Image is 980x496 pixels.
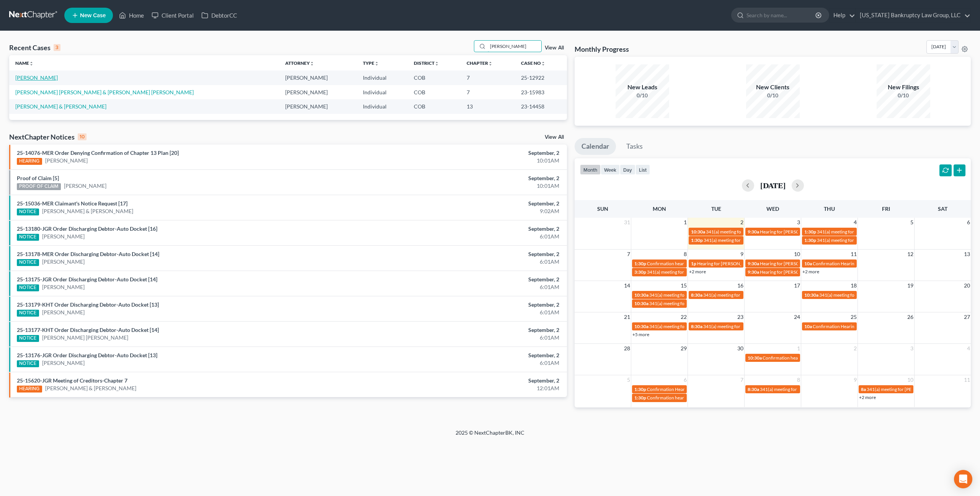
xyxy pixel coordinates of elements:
span: 3:30p [634,269,646,275]
div: September, 2 [384,301,559,309]
a: Client Portal [148,8,198,22]
td: 23-14458 [515,99,567,113]
span: 341(a) meeting for [PERSON_NAME] [704,237,777,243]
span: 15 [680,281,688,290]
div: 6:01AM [384,233,559,240]
div: NOTICE [17,284,39,291]
div: 6:01AM [384,334,559,342]
a: [PERSON_NAME] & [PERSON_NAME] [15,103,106,110]
div: 0/10 [877,92,930,99]
td: 13 [461,99,515,113]
span: 341(a) meeting for [PERSON_NAME] & [PERSON_NAME] [760,386,874,392]
a: Chapterunfold_more [467,60,493,66]
button: week [601,164,620,175]
span: 341(a) meeting for [PERSON_NAME] [819,292,893,298]
div: HEARING [17,158,42,165]
span: 1:30p [804,229,816,235]
div: 9:02AM [384,207,559,215]
i: unfold_more [488,61,493,66]
td: Individual [357,71,408,85]
div: Recent Cases [9,43,60,52]
td: Individual [357,99,408,113]
a: Calendar [575,138,616,155]
a: [PERSON_NAME] [42,359,85,367]
span: 341(a) meeting for [PERSON_NAME] & [PERSON_NAME] [703,292,818,298]
span: 20 [963,281,971,290]
a: Tasks [619,138,650,155]
span: 1 [683,218,688,227]
a: [PERSON_NAME] [PERSON_NAME] & [PERSON_NAME] [PERSON_NAME] [15,89,194,95]
div: NOTICE [17,259,39,266]
a: Attorneyunfold_more [285,60,314,66]
span: 26 [906,312,914,322]
span: 341(a) meeting for [PERSON_NAME] [649,301,723,306]
a: +5 more [632,332,649,337]
span: 341(a) meeting for [PERSON_NAME] [649,324,723,329]
span: 3 [910,344,914,353]
a: 25-14076-MER Order Denying Confirmation of Chapter 13 Plan [20] [17,149,179,156]
a: Districtunfold_more [414,60,439,66]
span: 10:30a [748,355,762,361]
span: 10a [804,261,812,266]
div: 0/10 [616,92,669,99]
a: 25-13179-KHT Order Discharging Debtor-Auto Docket [13] [17,301,159,308]
div: September, 2 [384,225,559,233]
div: 10:01AM [384,182,559,190]
div: 6:01AM [384,309,559,316]
span: 23 [737,312,744,322]
div: HEARING [17,386,42,393]
span: 8a [861,386,866,392]
div: September, 2 [384,377,559,384]
span: 31 [623,218,631,227]
span: 27 [963,312,971,322]
div: September, 2 [384,351,559,359]
span: 1p [691,261,696,266]
a: 25-15036-MER Claimant's Notice Request [17] [17,200,127,207]
div: 6:01AM [384,258,559,266]
td: 25-12922 [515,71,567,85]
a: [PERSON_NAME] [15,74,58,81]
a: Proof of Claim [5] [17,175,59,181]
a: 25-13177-KHT Order Discharging Debtor-Auto Docket [14] [17,327,159,333]
i: unfold_more [310,61,314,66]
span: 4 [966,344,971,353]
span: 16 [737,281,744,290]
a: Case Nounfold_more [521,60,546,66]
div: September, 2 [384,174,559,182]
span: 5 [910,218,914,227]
span: 6 [966,218,971,227]
div: NOTICE [17,360,39,367]
a: Typeunfold_more [363,60,379,66]
span: Hearing for [PERSON_NAME] [697,261,757,266]
div: 3 [54,44,60,51]
span: 341(a) meeting for Trinity [PERSON_NAME] [703,324,791,329]
td: 7 [461,71,515,85]
a: Nameunfold_more [15,60,34,66]
span: 10 [906,375,914,384]
span: 22 [680,312,688,322]
span: 3 [796,218,801,227]
a: +2 more [859,394,876,400]
span: Sun [597,205,608,212]
button: month [580,164,601,175]
span: 25 [850,312,857,322]
div: September, 2 [384,200,559,207]
div: 10 [78,133,87,140]
span: 8:30a [691,292,702,298]
span: 2 [740,218,744,227]
a: [PERSON_NAME] [42,283,85,291]
span: 341(a) meeting for [PERSON_NAME] [867,386,941,392]
span: 14 [623,281,631,290]
td: Individual [357,85,408,99]
a: [PERSON_NAME] [45,157,88,164]
span: 18 [850,281,857,290]
a: 25-15620-JGR Meeting of Creditors-Chapter 7 [17,377,127,384]
div: 2025 © NextChapterBK, INC [272,429,708,443]
span: Hearing for [PERSON_NAME] [760,269,820,275]
span: 9 [853,375,857,384]
span: Confirmation Hearing for [PERSON_NAME] [813,261,900,266]
span: Wed [766,205,779,212]
input: Search by name... [488,41,541,52]
h3: Monthly Progress [575,44,629,54]
a: +2 more [802,269,819,274]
